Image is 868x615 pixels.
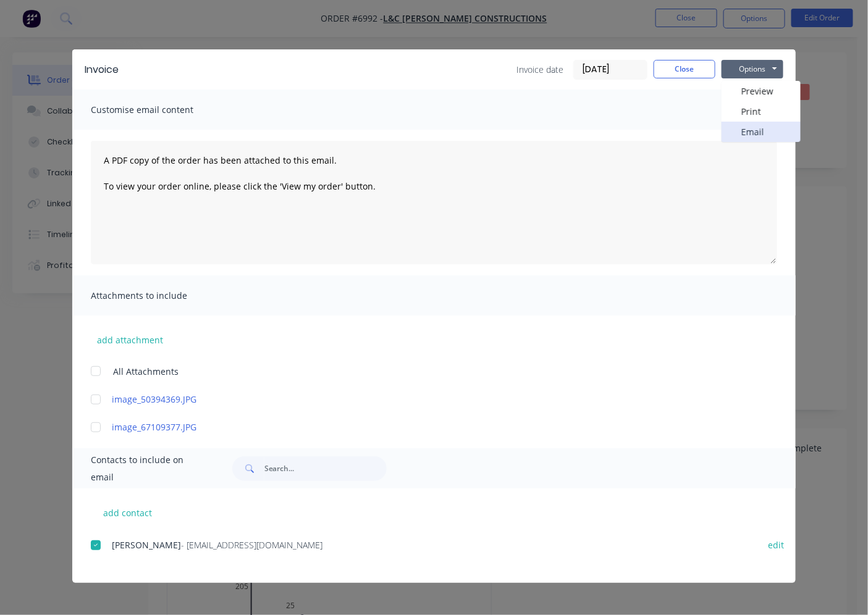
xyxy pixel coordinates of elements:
button: Preview [722,81,801,101]
button: Print [722,101,801,122]
span: Attachments to include [91,287,227,304]
button: add contact [91,503,165,522]
button: Email [722,122,801,142]
a: image_50394369.JPG [112,393,746,406]
textarea: A PDF copy of the order has been attached to this email. To view your order online, please click ... [91,141,777,264]
a: image_67109377.JPG [112,420,746,433]
span: Customise email content [91,101,227,119]
span: All Attachments [113,365,179,378]
div: Invoice [85,62,119,77]
span: - [EMAIL_ADDRESS][DOMAIN_NAME] [181,539,322,551]
span: Invoice date [516,63,563,76]
button: edit [761,537,792,553]
input: Search... [264,456,387,481]
span: Contacts to include on email [91,451,201,486]
button: Options [722,60,783,78]
button: Close [654,60,715,78]
span: [PERSON_NAME] [112,539,181,551]
button: add attachment [91,330,169,349]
